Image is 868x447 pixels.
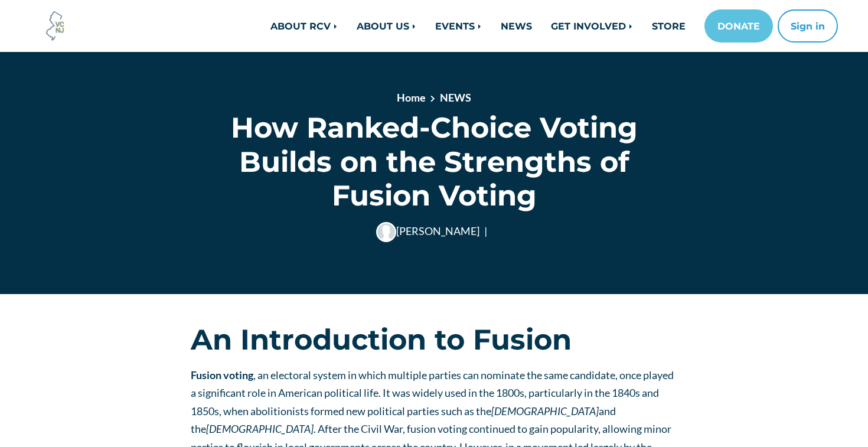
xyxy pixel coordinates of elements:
[491,14,541,38] a: NEWS
[704,9,773,43] a: DONATE
[233,90,635,110] nav: breadcrumb
[191,110,678,213] h1: How Ranked-Choice Voting Builds on the Strengths of Fusion Voting
[181,9,838,43] nav: Main navigation
[426,14,491,38] a: EVENTS
[206,422,314,435] em: [DEMOGRAPHIC_DATA]
[191,222,678,242] div: [PERSON_NAME]
[778,9,838,43] button: Sign in or sign up
[397,91,426,104] a: Home
[541,14,642,38] a: GET INVOLVED
[191,368,253,381] strong: Fusion voting
[440,91,471,104] a: NEWS
[484,224,487,237] span: |
[376,222,396,242] img: Luisa Amenta
[261,14,347,38] a: ABOUT RCV
[40,10,71,42] img: Voter Choice NJ
[191,322,572,357] strong: An Introduction to Fusion
[642,14,695,38] a: STORE
[347,14,426,38] a: ABOUT US
[491,404,599,417] em: [DEMOGRAPHIC_DATA]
